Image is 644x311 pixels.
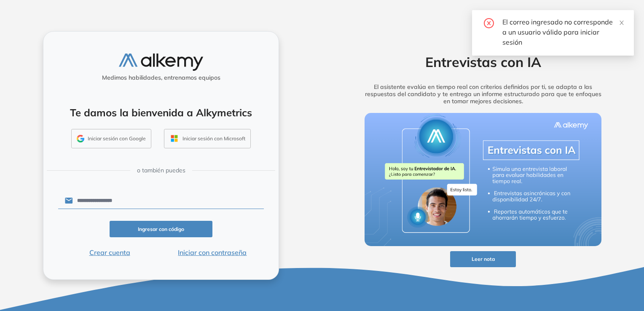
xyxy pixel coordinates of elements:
button: Iniciar con contraseña [161,247,264,257]
img: OUTLOOK_ICON [169,134,179,143]
iframe: Chat Widget [493,214,644,311]
span: o también puedes [137,166,185,175]
h2: Entrevistas con IA [352,54,614,70]
div: El correo ingresado no corresponde a un usuario válido para iniciar sesión [502,17,624,47]
button: Ingresar con código [110,221,212,237]
button: Iniciar sesión con Microsoft [164,129,251,148]
span: close-circle [484,17,494,28]
span: close [619,20,625,26]
div: Widget de chat [493,214,644,311]
button: Crear cuenta [58,247,161,257]
h4: Te damos la bienvenida a Alkymetrics [54,107,268,119]
h5: El asistente evalúa en tiempo real con criterios definidos por ti, se adapta a las respuestas del... [352,83,614,105]
h5: Medimos habilidades, entrenamos equipos [47,74,275,81]
img: logo-alkemy [119,54,203,71]
img: img-more-info [365,113,601,246]
button: Iniciar sesión con Google [71,129,151,148]
button: Leer nota [450,251,516,268]
img: GMAIL_ICON [77,135,84,142]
